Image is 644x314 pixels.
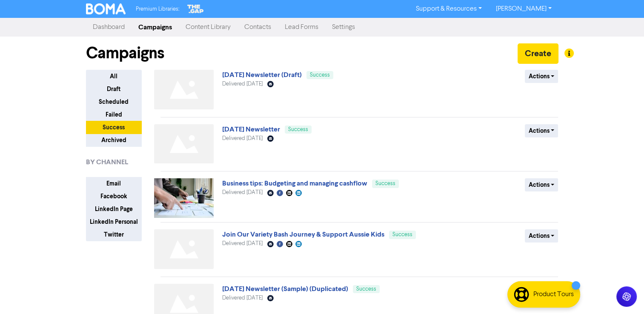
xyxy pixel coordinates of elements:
[86,70,142,83] button: All
[525,124,558,137] button: Actions
[375,181,395,186] span: Success
[525,178,558,191] button: Actions
[86,203,142,216] button: LinkedIn Page
[325,19,362,36] a: Settings
[222,295,263,301] span: Delivered [DATE]
[310,72,330,78] span: Success
[518,43,558,64] button: Create
[601,273,644,314] iframe: Chat Widget
[86,3,126,14] img: BOMA Logo
[154,178,214,218] img: image_1750400127881.jpg
[86,134,142,147] button: Archived
[86,43,164,63] h1: Campaigns
[222,285,348,293] a: [DATE] Newsletter (Sample) (Duplicated)
[222,136,263,141] span: Delivered [DATE]
[86,121,142,134] button: Success
[186,3,205,14] img: The Gap
[154,70,214,109] img: Not found
[86,95,142,108] button: Scheduled
[356,286,376,292] span: Success
[86,228,142,241] button: Twitter
[132,19,179,36] a: Campaigns
[409,2,489,16] a: Support & Resources
[222,230,384,239] a: Join Our Variety Bash Journey & Support Aussie Kids
[86,83,142,96] button: Draft
[154,229,214,269] img: Not found
[136,6,179,12] span: Premium Libraries:
[86,108,142,121] button: Failed
[288,127,308,132] span: Success
[86,177,142,190] button: Email
[238,19,278,36] a: Contacts
[489,2,558,16] a: [PERSON_NAME]
[222,71,302,79] a: [DATE] Newsletter (Draft)
[86,19,132,36] a: Dashboard
[222,190,263,195] span: Delivered [DATE]
[86,157,128,167] span: BY CHANNEL
[179,19,238,36] a: Content Library
[222,125,280,134] a: [DATE] Newsletter
[154,124,214,164] img: Not found
[392,232,412,237] span: Success
[86,215,142,228] button: LinkedIn Personal
[525,70,558,83] button: Actions
[86,190,142,203] button: Facebook
[222,241,263,246] span: Delivered [DATE]
[525,229,558,243] button: Actions
[278,19,325,36] a: Lead Forms
[222,81,263,87] span: Delivered [DATE]
[222,179,367,188] a: Business tips: Budgeting and managing cashflow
